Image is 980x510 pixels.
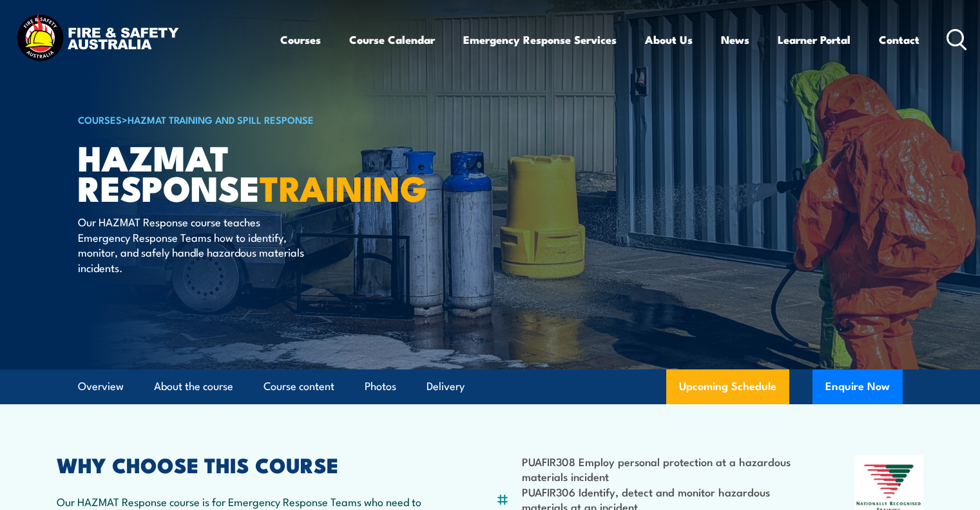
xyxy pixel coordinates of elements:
[264,369,334,404] a: Course content
[721,23,749,57] a: News
[778,23,850,57] a: Learner Portal
[260,160,427,213] strong: TRAINING
[427,369,465,404] a: Delivery
[78,112,396,127] h6: >
[78,112,122,126] a: COURSES
[280,23,321,57] a: Courses
[879,23,919,57] a: Contact
[154,369,233,404] a: About the course
[645,23,693,57] a: About Us
[365,369,396,404] a: Photos
[78,214,313,275] p: Our HAZMAT Response course teaches Emergency Response Teams how to identify, monitor, and safely ...
[128,112,314,126] a: HAZMAT Training and Spill Response
[522,454,792,484] li: PUAFIR308 Employ personal protection at a hazardous materials incident
[57,455,433,473] h2: WHY CHOOSE THIS COURSE
[78,369,124,404] a: Overview
[78,142,396,202] h1: Hazmat Response
[349,23,435,57] a: Course Calendar
[463,23,617,57] a: Emergency Response Services
[812,369,903,404] button: Enquire Now
[666,369,789,404] a: Upcoming Schedule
